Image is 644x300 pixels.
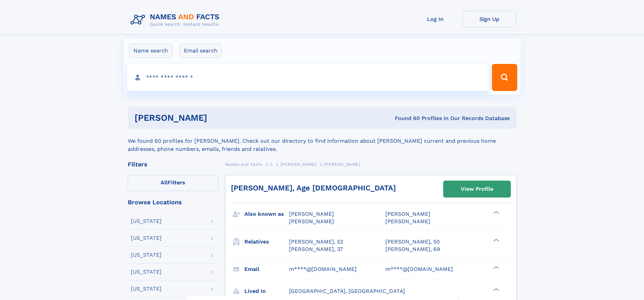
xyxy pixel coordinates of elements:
[492,210,500,215] div: ❯
[270,162,273,167] span: C
[462,11,517,27] a: Sign Up
[492,238,500,242] div: ❯
[289,288,405,294] span: [GEOGRAPHIC_DATA], [GEOGRAPHIC_DATA]
[289,218,334,225] span: [PERSON_NAME]
[289,246,343,253] a: [PERSON_NAME], 37
[280,162,316,167] span: [PERSON_NAME]
[135,114,301,122] h1: [PERSON_NAME]
[244,285,289,297] h3: Lived in
[492,64,517,91] button: Search Button
[127,64,489,91] input: search input
[131,218,162,224] div: [US_STATE]
[280,160,316,168] a: [PERSON_NAME]
[131,235,162,241] div: [US_STATE]
[131,286,162,292] div: [US_STATE]
[128,199,218,205] div: Browse Locations
[129,44,172,58] label: Name search
[385,238,440,246] a: [PERSON_NAME], 50
[180,44,222,58] label: Email search
[161,179,168,186] span: All
[492,287,500,292] div: ❯
[231,184,396,192] a: [PERSON_NAME], Age [DEMOGRAPHIC_DATA]
[289,238,343,246] a: [PERSON_NAME], 52
[385,218,430,225] span: [PERSON_NAME]
[408,11,462,27] a: Log In
[225,160,262,168] a: Names and Facts
[128,175,218,191] label: Filters
[128,129,517,153] div: We found 60 profiles for [PERSON_NAME]. Check out our directory to find information about [PERSON...
[492,265,500,270] div: ❯
[131,269,162,275] div: [US_STATE]
[324,162,360,167] span: [PERSON_NAME]
[131,252,162,258] div: [US_STATE]
[289,211,334,217] span: [PERSON_NAME]
[270,160,273,168] a: C
[244,208,289,220] h3: Also known as
[301,115,510,122] div: Found 60 Profiles In Our Records Database
[128,161,218,167] div: Filters
[385,246,440,253] a: [PERSON_NAME], 69
[244,236,289,248] h3: Relatives
[461,181,493,197] div: View Profile
[444,181,510,197] a: View Profile
[385,211,430,217] span: [PERSON_NAME]
[128,11,225,29] img: Logo Names and Facts
[244,263,289,275] h3: Email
